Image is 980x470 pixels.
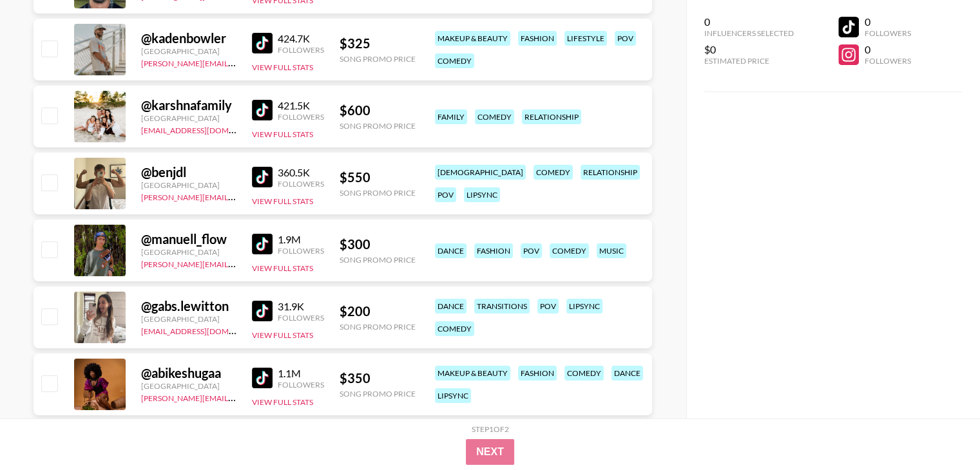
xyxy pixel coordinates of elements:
div: Song Promo Price [340,121,416,131]
button: View Full Stats [252,263,313,273]
div: lipsync [566,299,602,314]
a: [EMAIL_ADDRESS][DOMAIN_NAME] [141,123,271,135]
div: $ 325 [340,35,416,52]
div: pov [615,31,636,46]
div: family [435,109,467,124]
div: $ 550 [340,169,416,185]
div: lifestyle [564,31,607,46]
img: TikTok [252,234,273,254]
a: [PERSON_NAME][EMAIL_ADDRESS][DOMAIN_NAME] [141,56,332,68]
button: View Full Stats [252,196,313,206]
div: $ 350 [340,370,416,386]
div: Followers [864,28,910,38]
div: lipsync [464,187,500,202]
div: $ 300 [340,236,416,252]
div: Song Promo Price [340,322,416,332]
div: Followers [278,380,324,390]
div: comedy [475,109,514,124]
div: Followers [864,56,910,66]
div: 1.1M [278,367,324,380]
div: @ benjdl [141,164,236,180]
div: Song Promo Price [340,389,416,399]
img: TikTok [252,100,273,120]
div: Song Promo Price [340,255,416,265]
div: relationship [522,109,581,124]
div: Influencers Selected [704,28,794,38]
div: relationship [581,165,640,180]
div: comedy [435,53,474,68]
div: $ 200 [340,303,416,319]
img: TikTok [252,301,273,321]
div: [GEOGRAPHIC_DATA] [141,381,236,391]
a: [EMAIL_ADDRESS][DOMAIN_NAME] [141,324,271,336]
div: fashion [518,366,557,381]
div: @ abikeshugaa [141,365,236,381]
div: comedy [435,321,474,336]
div: fashion [518,31,557,46]
div: [GEOGRAPHIC_DATA] [141,180,236,190]
div: @ kadenbowler [141,30,236,46]
div: Followers [278,112,324,122]
button: View Full Stats [252,129,313,139]
div: Estimated Price [704,56,794,66]
div: 31.9K [278,300,324,313]
div: [GEOGRAPHIC_DATA] [141,247,236,257]
div: comedy [533,165,573,180]
div: Followers [278,313,324,323]
div: [DEMOGRAPHIC_DATA] [435,165,526,180]
button: View Full Stats [252,62,313,72]
div: Followers [278,246,324,256]
button: View Full Stats [252,330,313,340]
div: fashion [474,243,513,258]
a: [PERSON_NAME][EMAIL_ADDRESS][PERSON_NAME][PERSON_NAME][DOMAIN_NAME] [141,190,454,202]
div: pov [521,243,542,258]
div: 424.7K [278,32,324,45]
div: comedy [550,243,589,258]
div: lipsync [435,388,471,403]
div: @ karshnafamily [141,97,236,113]
div: 0 [704,15,794,28]
div: makeup & beauty [435,366,510,381]
div: [GEOGRAPHIC_DATA] [141,46,236,56]
img: TikTok [252,33,273,53]
div: 360.5K [278,166,324,179]
div: comedy [564,366,604,381]
a: [PERSON_NAME][EMAIL_ADDRESS][DOMAIN_NAME] [141,391,332,403]
div: [GEOGRAPHIC_DATA] [141,113,236,123]
button: View Full Stats [252,397,313,407]
img: TikTok [252,167,273,187]
div: [GEOGRAPHIC_DATA] [141,314,236,324]
div: Song Promo Price [340,54,416,64]
div: dance [435,299,466,314]
div: @ manuell_flow [141,231,236,247]
button: Next [466,439,514,465]
div: Step 1 of 2 [472,424,509,434]
div: Song Promo Price [340,188,416,198]
div: makeup & beauty [435,31,510,46]
div: transitions [474,299,530,314]
div: 0 [864,43,910,56]
a: [PERSON_NAME][EMAIL_ADDRESS][PERSON_NAME][DOMAIN_NAME] [141,257,393,269]
div: 421.5K [278,99,324,112]
div: Followers [278,179,324,189]
div: 0 [864,15,910,28]
div: dance [611,366,643,381]
img: TikTok [252,368,273,388]
div: $0 [704,43,794,56]
div: dance [435,243,466,258]
iframe: Drift Widget Chat Controller [916,406,965,455]
div: 1.9M [278,233,324,246]
div: @ gabs.lewitton [141,298,236,314]
div: pov [435,187,456,202]
div: $ 600 [340,102,416,118]
div: pov [537,299,559,314]
div: music [597,243,626,258]
div: Followers [278,45,324,55]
